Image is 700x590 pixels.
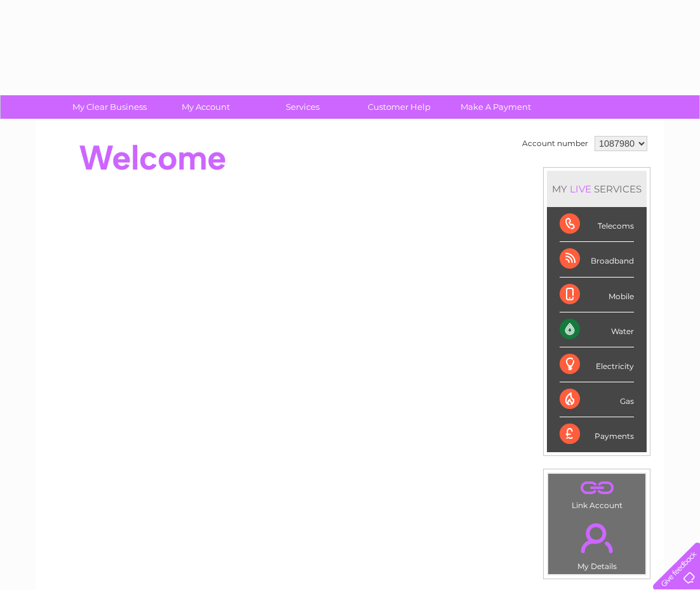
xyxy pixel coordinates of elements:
a: . [551,477,642,499]
a: Customer Help [347,95,452,119]
div: Payments [560,417,634,452]
div: MY SERVICES [547,171,647,207]
div: LIVE [567,183,594,195]
div: Water [560,312,634,347]
div: Mobile [560,278,634,312]
div: Telecoms [560,207,634,242]
td: Link Account [548,473,646,513]
div: Broadband [560,242,634,277]
div: Electricity [560,347,634,382]
a: . [551,516,642,560]
td: Account number [519,133,591,154]
a: Make A Payment [443,95,548,119]
a: My Clear Business [57,95,162,119]
a: Services [250,95,355,119]
div: Gas [560,382,634,417]
td: My Details [548,513,646,575]
a: My Account [154,95,259,119]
